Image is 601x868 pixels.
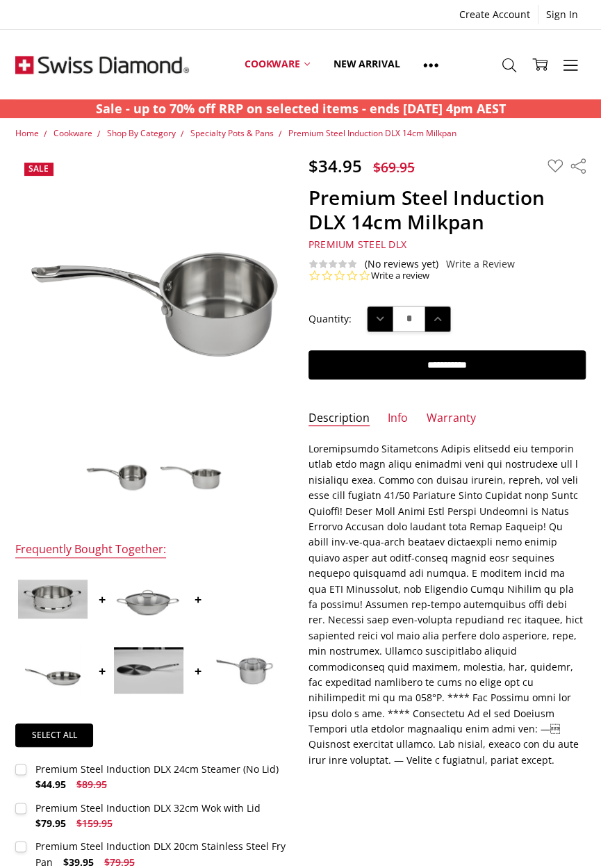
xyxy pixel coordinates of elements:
label: Quantity: [308,311,352,327]
a: Warranty [426,411,475,427]
div: Premium Steel Induction DLX 24cm Steamer (No Lid) [35,762,279,776]
a: Select all [15,723,93,747]
span: (No reviews yet) [365,259,438,270]
a: Premium Steel Induction DLX 14cm Milkpan [288,127,456,139]
span: $79.95 [35,817,66,830]
img: Free Shipping On Every Order [15,30,189,99]
span: $89.95 [76,778,107,791]
span: $159.95 [76,817,113,830]
a: Show All [411,33,450,96]
img: Premium Steel DLX - 2.6 Qt. (7") Stainless Steel Saucepan + Lid | Swiss Diamond [210,636,279,705]
a: Cookware [233,33,322,95]
img: Premium Steel Induction DLX 14cm Milkpan [82,452,151,498]
a: New arrival [322,33,411,95]
a: Write a Review [446,259,515,270]
p: Loremipsumdo Sitametcons Adipis elitsedd eiu temporin utlab etdo magn aliqu enimadmi veni qui nos... [308,441,586,768]
a: Shop By Category [107,127,176,139]
a: Create Account [452,5,538,24]
strong: Sale - up to 70% off RRP on selected items - ends [DATE] 4pm AEST [96,100,506,117]
a: Description [308,411,370,427]
img: Premium Steel Induction DLX 14cm Milkpan [156,452,226,499]
span: Sale [28,163,49,174]
img: Swiss Diamond Premium Steel DLX 21cm Induction Conversion Plate [114,647,183,694]
a: Home [15,127,39,139]
a: Sign In [538,5,586,24]
img: Premium Steel Induction DLX 24cm Steamer (No Lid) [18,580,88,619]
div: Frequently Bought Together: [15,542,166,558]
a: Specialty Pots & Pans [190,127,273,139]
h1: Premium Steel Induction DLX 14cm Milkpan [308,186,586,234]
img: Premium Steel DLX - 8" (20cm) Stainless Steel Fry Pan | Swiss Diamond [18,636,88,705]
img: Premium Steel Induction DLX 32cm Wok with Lid [114,576,183,623]
span: $34.95 [308,154,362,177]
div: Premium Steel Induction DLX 32cm Wok with Lid [35,801,261,814]
a: Info [388,411,408,427]
span: $69.95 [373,158,415,177]
span: $44.95 [35,778,66,791]
div: Premium Steel Induction DLX 20cm Stainless Steel Fry Pan [35,840,286,868]
a: Cookware [53,127,92,139]
span: Premium Steel DLX [308,238,406,251]
a: Write a review [371,270,429,282]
